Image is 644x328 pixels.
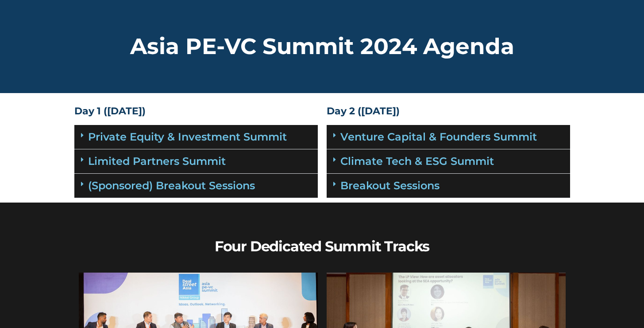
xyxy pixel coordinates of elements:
h4: Day 1 ([DATE]) [74,106,318,116]
a: Climate Tech & ESG Summit [340,155,494,168]
a: Venture Capital & Founders​ Summit [340,130,537,143]
a: (Sponsored) Breakout Sessions [88,179,255,192]
h4: Day 2 ([DATE]) [327,106,570,116]
h2: Asia PE-VC Summit 2024 Agenda [74,35,570,58]
a: Breakout Sessions [340,179,440,192]
a: Private Equity & Investment Summit [88,130,287,143]
b: Four Dedicated Summit Tracks [215,238,429,255]
a: Limited Partners Summit [88,155,226,168]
